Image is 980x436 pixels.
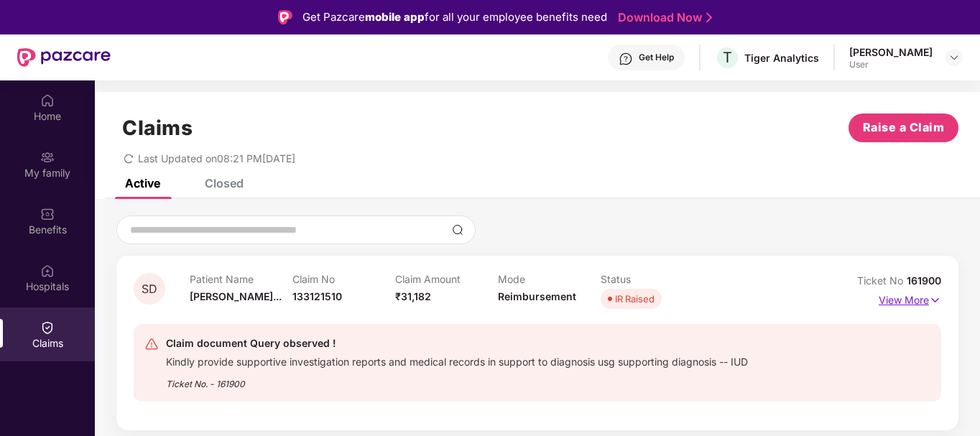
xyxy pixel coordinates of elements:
p: Claim No [292,273,395,285]
a: Download Now [618,10,708,25]
p: View More [879,289,941,308]
span: Last Updated on 08:21 PM[DATE] [138,152,295,164]
span: 133121510 [292,290,342,302]
div: User [849,59,933,70]
span: [PERSON_NAME]... [190,290,282,302]
span: SD [142,283,157,295]
img: svg+xml;base64,PHN2ZyBpZD0iSGVscC0zMngzMiIgeG1sbnM9Imh0dHA6Ly93d3cudzMub3JnLzIwMDAvc3ZnIiB3aWR0aD... [619,52,633,66]
img: svg+xml;base64,PHN2ZyBpZD0iQmVuZWZpdHMiIHhtbG5zPSJodHRwOi8vd3d3LnczLm9yZy8yMDAwL3N2ZyIgd2lkdGg9Ij... [40,207,55,221]
span: Reimbursement [498,290,576,302]
img: svg+xml;base64,PHN2ZyBpZD0iSG9tZSIgeG1sbnM9Imh0dHA6Ly93d3cudzMub3JnLzIwMDAvc3ZnIiB3aWR0aD0iMjAiIG... [40,93,55,108]
div: Closed [205,176,244,190]
div: Get Help [639,52,674,63]
div: IR Raised [615,292,655,306]
button: Raise a Claim [849,113,958,142]
div: Get Pazcare for all your employee benefits need [302,9,607,26]
h1: Claims [122,116,193,140]
img: svg+xml;base64,PHN2ZyB4bWxucz0iaHR0cDovL3d3dy53My5vcmcvMjAwMC9zdmciIHdpZHRoPSIxNyIgaGVpZ2h0PSIxNy... [929,292,941,308]
img: svg+xml;base64,PHN2ZyBpZD0iSG9zcGl0YWxzIiB4bWxucz0iaHR0cDovL3d3dy53My5vcmcvMjAwMC9zdmciIHdpZHRoPS... [40,264,55,278]
div: Tiger Analytics [744,51,819,65]
div: Active [125,176,160,190]
span: ₹31,182 [395,290,431,302]
span: redo [124,152,134,164]
div: [PERSON_NAME] [849,45,933,59]
div: Claim document Query observed ! [166,335,748,352]
img: svg+xml;base64,PHN2ZyB4bWxucz0iaHR0cDovL3d3dy53My5vcmcvMjAwMC9zdmciIHdpZHRoPSIyNCIgaGVpZ2h0PSIyNC... [144,337,159,351]
span: 161900 [907,274,941,287]
strong: mobile app [365,10,425,24]
p: Patient Name [190,273,292,285]
img: Logo [278,10,292,24]
p: Status [601,273,703,285]
img: svg+xml;base64,PHN2ZyB3aWR0aD0iMjAiIGhlaWdodD0iMjAiIHZpZXdCb3g9IjAgMCAyMCAyMCIgZmlsbD0ibm9uZSIgeG... [40,150,55,164]
p: Mode [498,273,601,285]
div: Kindly provide supportive investigation reports and medical records in support to diagnosis usg s... [166,352,748,368]
span: T [723,49,732,66]
span: Ticket No [857,274,907,287]
div: Ticket No. - 161900 [166,368,748,391]
p: Claim Amount [395,273,498,285]
img: New Pazcare Logo [17,48,111,67]
img: svg+xml;base64,PHN2ZyBpZD0iU2VhcmNoLTMyeDMyIiB4bWxucz0iaHR0cDovL3d3dy53My5vcmcvMjAwMC9zdmciIHdpZH... [452,224,463,236]
span: Raise a Claim [863,119,945,136]
img: svg+xml;base64,PHN2ZyBpZD0iRHJvcGRvd24tMzJ4MzIiIHhtbG5zPSJodHRwOi8vd3d3LnczLm9yZy8yMDAwL3N2ZyIgd2... [948,52,960,63]
img: Stroke [706,10,712,25]
img: svg+xml;base64,PHN2ZyBpZD0iQ2xhaW0iIHhtbG5zPSJodHRwOi8vd3d3LnczLm9yZy8yMDAwL3N2ZyIgd2lkdGg9IjIwIi... [40,320,55,335]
